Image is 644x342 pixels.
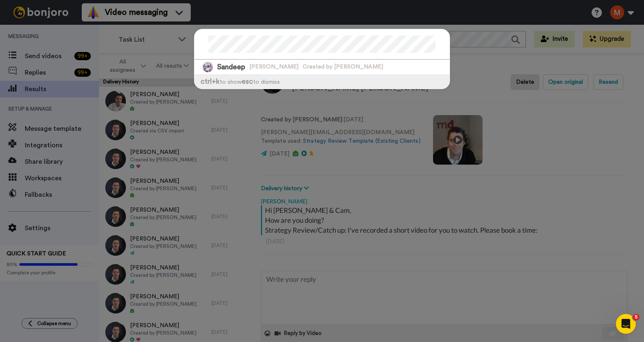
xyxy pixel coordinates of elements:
[633,314,639,321] span: 5
[217,62,245,72] span: Sandeep
[194,74,450,89] div: to show to dismiss
[303,63,383,71] span: Created by [PERSON_NAME]
[616,314,636,334] iframe: Intercom live chat
[194,60,450,74] a: Image of SandeepSandeep[PERSON_NAME]Created by [PERSON_NAME]
[249,63,298,71] span: [PERSON_NAME]
[201,78,220,85] span: ctrl +k
[241,78,253,85] span: esc
[203,62,213,72] img: Image of Sandeep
